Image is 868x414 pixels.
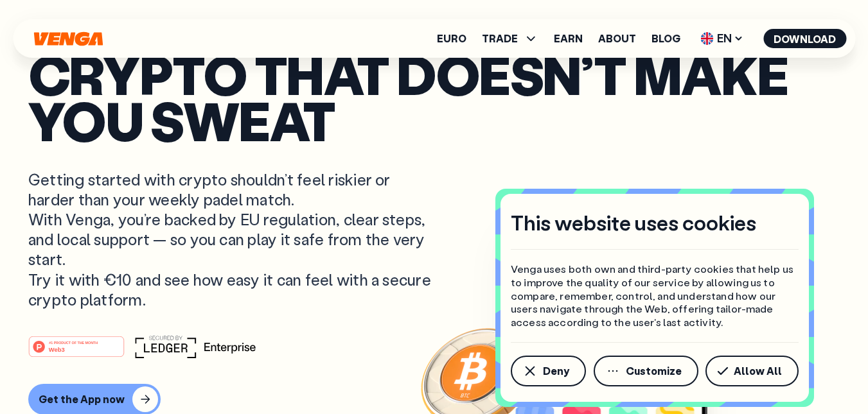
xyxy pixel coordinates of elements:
[543,366,569,376] span: Deny
[511,209,756,236] h4: This website uses cookies
[482,31,538,46] span: TRADE
[511,356,586,386] button: Deny
[696,28,748,49] span: EN
[39,393,125,406] div: Get the App now
[700,32,713,45] img: flag-uk
[554,33,583,44] a: Earn
[598,33,636,44] a: About
[734,366,782,376] span: Allow All
[705,356,799,386] button: Allow All
[437,33,466,44] a: Euro
[482,33,518,44] span: TRADE
[594,356,698,386] button: Customize
[49,346,65,353] tspan: Web3
[28,343,125,360] a: #1 PRODUCT OF THE MONTHWeb3
[49,341,98,345] tspan: #1 PRODUCT OF THE MONTH
[28,51,840,144] p: Crypto that doesn’t make you sweat
[651,33,680,44] a: Blog
[28,169,434,309] p: Getting started with crypto shouldn’t feel riskier or harder than your weekly padel match. With V...
[511,263,799,329] p: Venga uses both own and third-party cookies that help us to improve the quality of our service by...
[763,29,846,48] button: Download
[626,366,682,376] span: Customize
[32,31,104,46] svg: Home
